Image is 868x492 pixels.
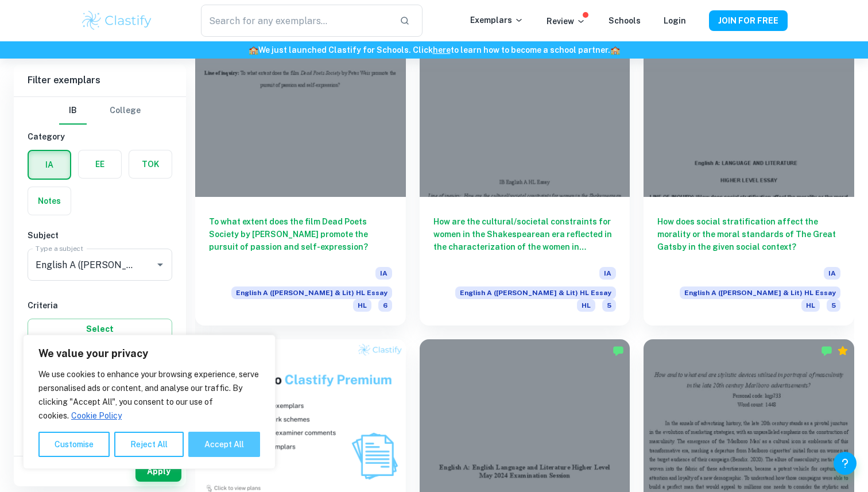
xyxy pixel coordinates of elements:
a: How does social stratification affect the morality or the moral standards of The Great Gatsby in ... [644,39,854,326]
a: Cookie Policy [71,410,122,421]
button: Accept All [188,432,260,457]
a: How are the cultural/societal constraints for women in the Shakespearean era reflected in the cha... [420,39,630,326]
button: Notes [28,187,71,215]
h6: To what extent does the film Dead Poets Society by [PERSON_NAME] promote the pursuit of passion a... [209,215,392,253]
button: IA [29,151,70,179]
div: Premium [837,345,848,357]
input: Search for any exemplars... [201,5,390,37]
label: Type a subject [36,243,83,253]
span: HL [353,299,371,312]
div: Filter type choice [59,97,141,125]
p: Review [547,15,586,28]
span: English A ([PERSON_NAME] & Lit) HL Essay [455,286,616,299]
span: 5 [602,299,616,312]
button: IB [59,97,87,125]
span: HL [577,299,595,312]
img: Clastify logo [80,9,153,32]
span: IA [824,267,840,280]
span: HL [801,299,820,312]
span: 5 [827,299,840,312]
h6: How are the cultural/societal constraints for women in the Shakespearean era reflected in the cha... [433,215,617,253]
h6: Category [28,130,172,143]
button: JOIN FOR FREE [709,10,788,31]
div: We value your privacy [23,335,276,469]
p: We use cookies to enhance your browsing experience, serve personalised ads or content, and analys... [38,367,260,423]
a: Schools [609,16,641,25]
button: TOK [129,150,172,178]
button: EE [79,150,121,178]
img: Marked [613,345,624,357]
span: IA [599,267,616,280]
a: To what extent does the film Dead Poets Society by [PERSON_NAME] promote the pursuit of passion a... [195,39,406,326]
a: here [433,45,451,55]
h6: Filter exemplars [14,64,186,96]
span: English A ([PERSON_NAME] & Lit) HL Essay [680,286,840,299]
p: We value your privacy [38,347,260,361]
button: Customise [38,432,110,457]
h6: Criteria [28,299,172,312]
span: English A ([PERSON_NAME] & Lit) HL Essay [231,286,392,299]
button: Select [28,319,172,339]
h6: We just launched Clastify for Schools. Click to learn how to become a school partner. [2,44,866,56]
span: 🏫 [249,45,258,55]
span: 6 [378,299,392,312]
img: Marked [821,345,832,357]
button: Open [152,257,168,273]
h6: Subject [28,229,172,242]
button: Reject All [114,432,184,457]
span: IA [375,267,392,280]
button: Apply [135,461,181,482]
p: Exemplars [470,14,524,26]
button: Help and Feedback [834,452,857,475]
span: 🏫 [610,45,620,55]
button: College [110,97,141,125]
a: Login [664,16,686,25]
h6: How does social stratification affect the morality or the moral standards of The Great Gatsby in ... [657,215,840,253]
